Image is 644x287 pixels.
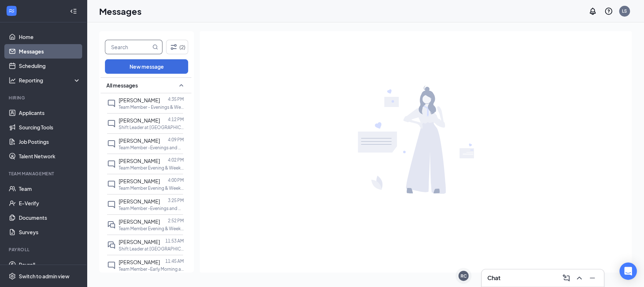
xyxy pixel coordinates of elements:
svg: DoubleChat [107,220,116,229]
a: Scheduling [19,59,81,73]
svg: Filter [169,43,178,51]
span: [PERSON_NAME] [119,198,160,205]
a: Team [19,181,81,196]
button: New message [105,59,188,74]
svg: ChatInactive [107,119,116,128]
p: Team Member Evening & Weekends at [GEOGRAPHIC_DATA] TX-222 LLC [119,165,184,171]
svg: ChatInactive [107,180,116,189]
input: Search [105,40,151,54]
p: 11:53 AM [165,238,184,244]
a: Home [19,30,81,44]
button: Filter (2) [166,40,188,54]
div: RC [461,273,467,279]
div: Team Management [9,171,79,177]
span: [PERSON_NAME] [119,218,160,225]
svg: SmallChevronUp [177,81,186,90]
a: Sourcing Tools [19,120,81,134]
svg: Collapse [70,8,77,15]
span: [PERSON_NAME] [119,239,160,245]
span: [PERSON_NAME] [119,158,160,164]
span: [PERSON_NAME] [119,97,160,103]
svg: ChatInactive [107,261,116,270]
p: Shift Leader at [GEOGRAPHIC_DATA] TX-288 LLC [119,124,184,130]
svg: ChevronUp [575,274,584,282]
div: Open Intercom Messenger [619,262,637,280]
div: LS [622,8,627,14]
div: Payroll [9,247,79,253]
svg: WorkstreamLogo [8,7,15,14]
svg: ChatInactive [107,140,116,148]
svg: Notifications [588,7,597,16]
h3: Chat [487,274,500,282]
svg: ChatInactive [107,99,116,108]
a: E-Verify [19,196,81,210]
p: Team Member Evening & Weekends at [GEOGRAPHIC_DATA] TX-222 LLC [119,185,184,191]
a: Job Postings [19,134,81,149]
span: [PERSON_NAME] [119,259,160,265]
div: Reporting [19,77,81,84]
a: Talent Network [19,149,81,163]
p: 4:02 PM [168,157,184,163]
div: Hiring [9,95,79,101]
a: Applicants [19,106,81,120]
div: Switch to admin view [19,273,69,280]
span: [PERSON_NAME] [119,178,160,184]
p: Team Member -Evenings and Weekends at [GEOGRAPHIC_DATA] TX-288 LLC [119,145,184,151]
p: Shift Leader at [GEOGRAPHIC_DATA] TX-288 LLC [119,246,184,252]
p: 4:00 PM [168,177,184,183]
p: 4:12 PM [168,116,184,123]
span: [PERSON_NAME] [119,117,160,124]
h1: Messages [99,5,141,17]
svg: DoubleChat [107,241,116,249]
p: 4:09 PM [168,137,184,143]
button: Minimize [586,272,598,284]
a: Documents [19,210,81,225]
p: Team Member -Evenings and Weekends at [GEOGRAPHIC_DATA] TX-288 LLC [119,205,184,211]
svg: QuestionInfo [604,7,613,16]
svg: ChatInactive [107,160,116,168]
a: Messages [19,44,81,59]
p: Team Member - Evenings & Weekend at [GEOGRAPHIC_DATA] TX-220 LLC [119,104,184,110]
p: Team Member Evening & Weekends at [GEOGRAPHIC_DATA] TX-222 LLC [119,226,184,232]
span: [PERSON_NAME] [119,137,160,144]
a: Payroll [19,257,81,272]
button: ComposeMessage [560,272,572,284]
p: Team Member -Early Morning at [GEOGRAPHIC_DATA] [GEOGRAPHIC_DATA]-288 LLC [119,266,184,272]
p: 3:25 PM [168,197,184,204]
svg: ChatInactive [107,200,116,209]
span: All messages [106,82,138,89]
button: ChevronUp [573,272,585,284]
p: 4:35 PM [168,96,184,102]
svg: ComposeMessage [562,274,571,282]
svg: MagnifyingGlass [152,44,158,50]
p: 11:45 AM [165,258,184,264]
svg: Minimize [588,274,597,282]
svg: Analysis [9,77,16,84]
a: Surveys [19,225,81,239]
svg: Settings [9,273,16,280]
p: 2:52 PM [168,218,184,224]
